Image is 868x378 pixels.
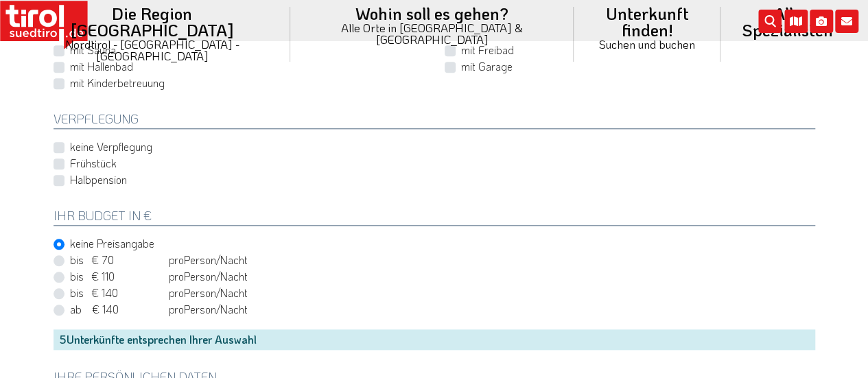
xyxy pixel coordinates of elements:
[307,22,557,45] small: Alle Orte in [GEOGRAPHIC_DATA] & [GEOGRAPHIC_DATA]
[70,252,248,268] label: pro /Nacht
[70,139,152,154] label: keine Verpflegung
[59,332,67,346] span: 5
[70,302,166,317] span: ab € 140
[70,252,166,268] span: bis € 70
[70,236,154,251] label: keine Preisangabe
[590,38,704,50] small: Suchen und buchen
[184,252,216,267] em: Person
[70,285,166,300] span: bis € 140
[184,285,216,300] em: Person
[70,285,248,300] label: pro /Nacht
[70,172,127,187] label: Halbpension
[70,302,248,317] label: pro /Nacht
[184,269,216,283] em: Person
[54,209,815,226] h2: Ihr Budget in €
[70,156,117,171] label: Frühstück
[54,113,815,129] h2: Verpflegung
[835,10,858,33] i: Kontakt
[810,10,833,33] i: Fotogalerie
[30,38,274,62] small: Nordtirol - [GEOGRAPHIC_DATA] - [GEOGRAPHIC_DATA]
[70,269,248,284] label: pro /Nacht
[784,10,808,33] i: Karte öffnen
[54,329,815,350] div: Unterkünfte entsprechen Ihrer Auswahl
[184,302,216,316] em: Person
[70,269,166,284] span: bis € 110
[70,75,165,91] label: mit Kinderbetreuung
